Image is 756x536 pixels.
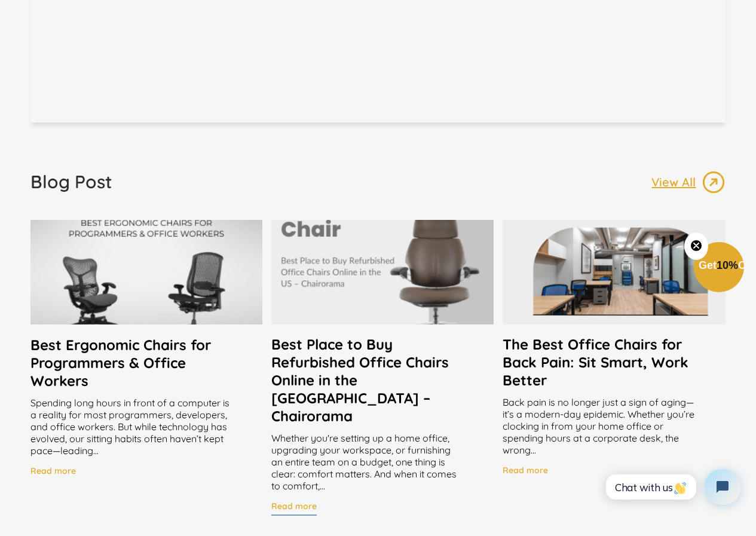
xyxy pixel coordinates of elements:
[596,459,751,515] iframe: Tidio Chat
[651,170,726,194] a: View All
[702,170,726,194] img: image_13.png
[30,465,76,476] h4: Read more
[271,501,317,516] a: Read more
[30,170,112,193] h2: Blog Post
[503,396,726,456] div: Back pain is no longer just a sign of aging—it’s a modern-day epidemic. Whether you’re clocking i...
[699,259,754,271] span: Get Off
[271,432,494,492] div: Whether you're setting up a home office, upgrading your workspace, or furnishing an entire team o...
[651,174,702,190] p: View All
[694,243,744,293] div: Get10%OffClose teaser
[503,465,548,480] a: Read more
[30,397,262,457] div: Spending long hours in front of a computer is a reality for most programmers, developers, and off...
[503,335,726,389] a: The Best Office Chairs for Back Pain: Sit Smart, Work Better
[503,465,548,476] h4: Read more
[271,335,494,425] a: Best Place to Buy Refurbished Office Chairs Online in the [GEOGRAPHIC_DATA] – Chairorama
[717,259,738,271] span: 10%
[30,465,76,480] a: Read more
[684,232,708,260] button: Close teaser
[30,336,262,390] a: Best Ergonomic Chairs for Programmers & Office Workers
[271,501,317,512] h4: Read more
